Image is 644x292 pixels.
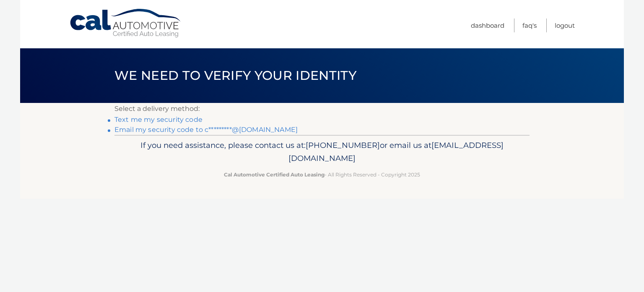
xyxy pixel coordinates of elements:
a: FAQ's [522,18,537,32]
a: Logout [555,18,575,32]
a: Text me my security code [114,116,203,124]
span: [PHONE_NUMBER] [306,140,380,150]
strong: Cal Automotive Certified Auto Leasing [224,171,325,178]
a: Cal Automotive [69,8,182,38]
p: If you need assistance, please contact us at: or email us at [120,139,524,166]
a: Email my security code to c*********@[DOMAIN_NAME] [114,126,298,134]
p: Select a delivery method: [114,103,530,115]
p: - All Rights Reserved - Copyright 2025 [120,170,524,179]
a: Dashboard [471,18,504,32]
span: We need to verify your identity [114,68,356,83]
